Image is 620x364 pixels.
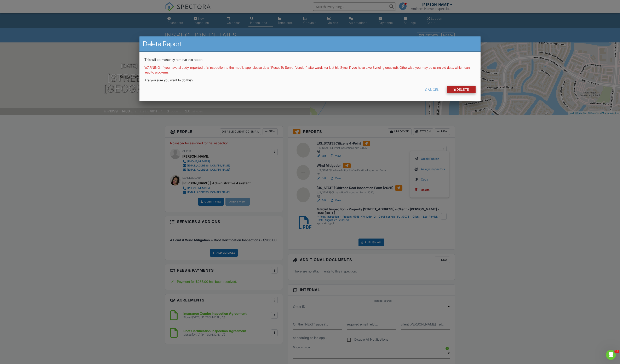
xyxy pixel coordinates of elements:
iframe: Intercom live chat [606,350,616,360]
p: Are you sure you want to do this? [144,78,476,82]
div: Cancel [418,86,446,93]
p: This will permanently remove this report. [144,57,476,62]
h2: Delete Report [143,40,477,48]
a: Delete [447,86,476,93]
p: WARNING: If you have already imported this inspection to the mobile app, please do a "Reset To Se... [144,65,476,75]
span: 10 [614,350,619,353]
